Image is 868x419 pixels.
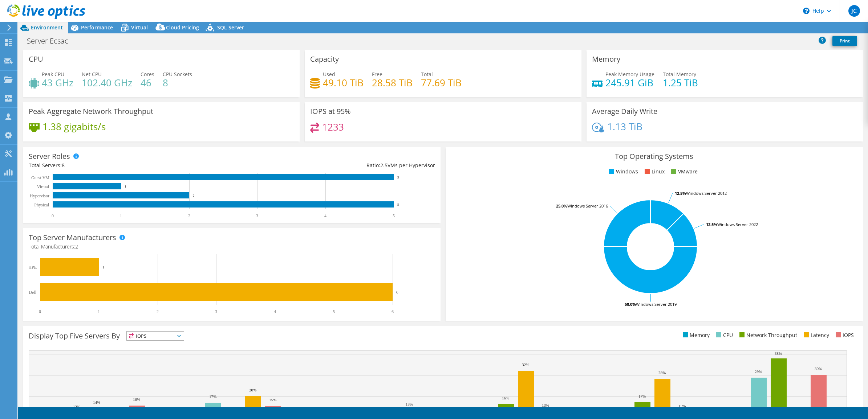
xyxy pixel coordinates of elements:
[125,185,126,188] text: 1
[372,79,413,87] h4: 28.58 TiB
[686,190,727,196] tspan: Windows Server 2012
[625,301,636,307] tspan: 50.0%
[592,55,620,63] h3: Memory
[406,402,413,406] text: 13%
[163,79,192,87] h4: 8
[392,309,394,314] text: 6
[141,79,154,87] h4: 46
[163,71,192,78] span: CPU Sockets
[848,5,860,17] span: JC
[310,55,339,63] h3: Capacity
[30,193,49,198] text: Hypervisor
[607,123,642,131] h4: 1.13 TiB
[592,107,657,115] h3: Average Daily Write
[542,403,549,407] text: 13%
[29,290,36,295] text: Dell
[42,123,106,131] h4: 1.38 gigabits/s
[643,168,665,176] li: Linux
[638,394,646,398] text: 17%
[141,71,154,78] span: Cores
[217,24,244,31] span: SQL Server
[166,24,199,31] span: Cloud Pricing
[669,168,698,176] li: VMware
[29,234,116,242] h3: Top Server Manufacturers
[31,175,49,180] text: Guest VM
[310,107,351,115] h3: IOPS at 95%
[605,79,654,87] h4: 245.91 GiB
[37,184,49,189] text: Virtual
[681,331,710,339] li: Memory
[556,203,567,209] tspan: 25.0%
[775,351,782,356] text: 38%
[256,213,258,218] text: 3
[73,404,80,409] text: 12%
[193,194,195,197] text: 2
[62,162,65,169] span: 8
[567,203,608,209] tspan: Windows Server 2016
[675,190,686,196] tspan: 12.5%
[232,161,435,169] div: Ratio: VMs per Hypervisor
[215,309,217,314] text: 3
[372,71,382,78] span: Free
[52,213,54,218] text: 0
[397,176,399,179] text: 5
[605,71,654,78] span: Peak Memory Usage
[380,162,388,169] span: 2.5
[755,369,762,374] text: 29%
[188,213,190,218] text: 2
[102,265,105,269] text: 1
[324,213,326,218] text: 4
[396,290,398,294] text: 6
[393,213,395,218] text: 5
[29,107,153,115] h3: Peak Aggregate Network Throughput
[209,394,216,399] text: 17%
[269,398,276,402] text: 15%
[834,331,854,339] li: IOPS
[127,332,184,340] span: IOPS
[274,309,276,314] text: 4
[663,79,698,87] h4: 1.25 TiB
[133,397,140,402] text: 16%
[832,36,857,46] a: Print
[815,366,822,371] text: 30%
[93,400,100,404] text: 14%
[706,222,717,227] tspan: 12.5%
[522,362,529,367] text: 32%
[82,71,102,78] span: Net CPU
[34,202,49,208] text: Physical
[323,71,335,78] span: Used
[333,309,335,314] text: 5
[29,152,70,160] h3: Server Roles
[717,222,758,227] tspan: Windows Server 2022
[24,37,80,45] h1: Server Ecsac
[29,55,43,63] h3: CPU
[323,79,364,87] h4: 49.10 TiB
[397,203,399,206] text: 5
[421,71,433,78] span: Total
[131,24,148,31] span: Virtual
[75,243,78,250] span: 2
[157,309,159,314] text: 2
[42,79,73,87] h4: 43 GHz
[31,24,63,31] span: Environment
[39,309,41,314] text: 0
[802,331,829,339] li: Latency
[636,301,677,307] tspan: Windows Server 2019
[81,24,113,31] span: Performance
[714,331,733,339] li: CPU
[803,8,810,14] svg: \n
[29,243,435,251] h4: Total Manufacturers:
[502,396,509,400] text: 16%
[451,152,857,160] h3: Top Operating Systems
[82,79,132,87] h4: 102.40 GHz
[249,388,256,392] text: 20%
[658,370,666,375] text: 28%
[678,404,686,408] text: 13%
[607,168,638,176] li: Windows
[120,213,122,218] text: 1
[42,71,64,78] span: Peak CPU
[28,265,37,270] text: HPE
[738,331,797,339] li: Network Throughput
[98,309,100,314] text: 1
[322,123,344,131] h4: 1233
